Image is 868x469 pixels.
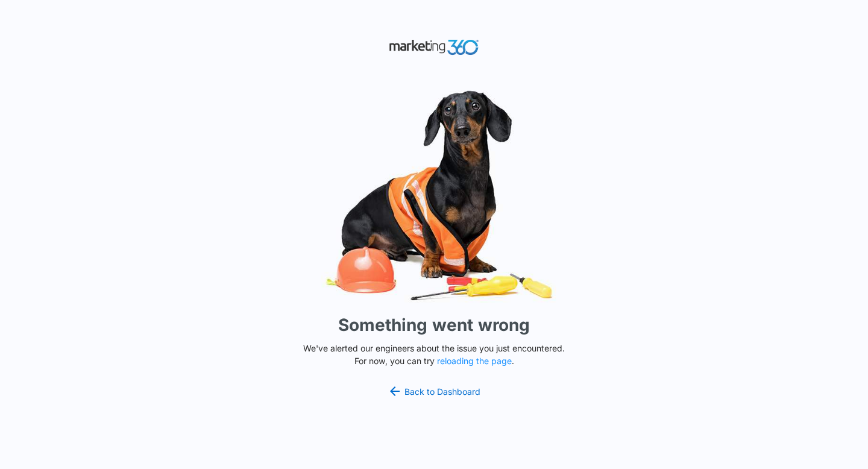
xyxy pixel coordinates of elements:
p: We've alerted our engineers about the issue you just encountered. For now, you can try . [298,342,570,367]
h1: Something went wrong [338,312,530,338]
img: Sad Dog [253,83,615,308]
button: reloading the page [437,356,512,366]
img: Marketing 360 Logo [389,37,479,58]
a: Back to Dashboard [388,384,480,398]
